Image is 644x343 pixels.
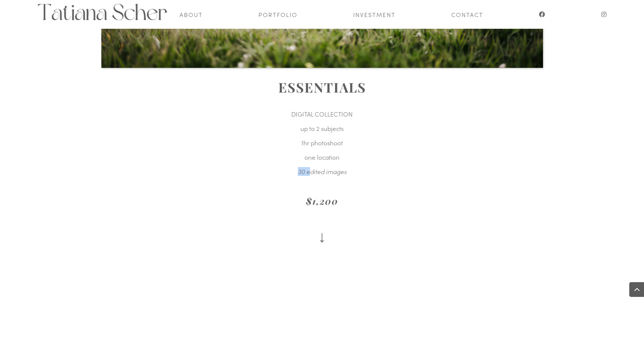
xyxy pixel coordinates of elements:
p: up to 2 subjects [101,124,543,139]
h1: ESSENTIALS [101,83,543,96]
img: Elopement photography [37,4,168,20]
a: ↓ [318,225,326,248]
p: 1hr photoshoot [101,139,543,153]
p: one location [101,153,543,167]
em: $1,200 [306,195,338,207]
p: DIGITAL COLLECTION [101,110,543,124]
a: ↓ [318,318,326,340]
em: 30 edited images [298,167,347,176]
